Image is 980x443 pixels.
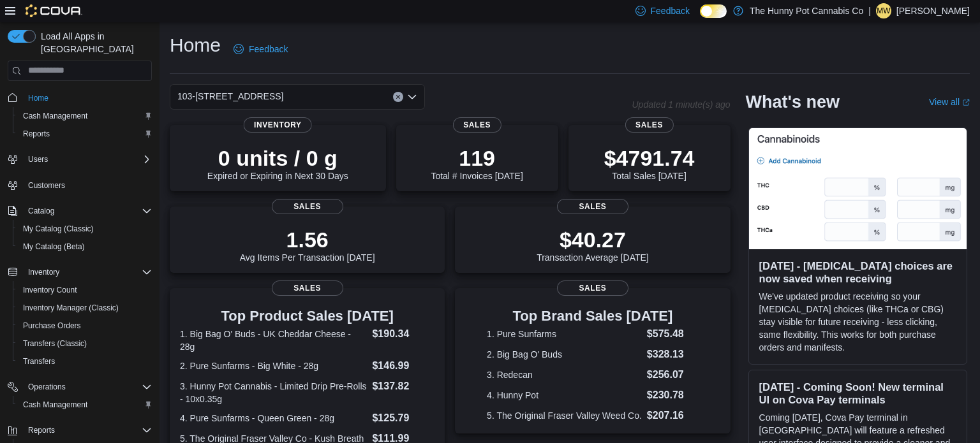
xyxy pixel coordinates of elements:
[759,259,956,285] h3: [DATE] - [MEDICAL_DATA] choices are now saved when receiving
[868,3,871,18] p: |
[372,326,434,342] dd: $190.34
[23,400,87,410] span: Cash Management
[18,282,152,298] span: Inventory Count
[18,336,92,351] a: Transfers (Classic)
[759,381,956,406] h3: [DATE] - Coming Soon! New terminal UI on Cova Pay terminals
[487,348,642,361] dt: 2. Big Bag O' Buds
[23,303,119,313] span: Inventory Manager (Classic)
[877,3,890,18] span: MW
[604,145,695,181] div: Total Sales [DATE]
[18,126,152,142] span: Reports
[23,265,152,280] span: Inventory
[453,117,501,133] span: Sales
[537,227,649,263] div: Transaction Average [DATE]
[28,382,66,392] span: Operations
[180,328,367,353] dt: 1. Big Bag O' Buds - UK Cheddar Cheese - 28g
[240,227,375,252] p: 1.56
[3,378,157,396] button: Operations
[604,145,695,171] p: $4791.74
[700,4,727,18] input: Dark Mode
[487,309,699,324] h3: Top Brand Sales [DATE]
[23,90,152,106] span: Home
[23,338,87,349] span: Transfers (Classic)
[26,4,82,17] img: Cova
[23,152,152,167] span: Users
[13,352,157,370] button: Transfers
[487,409,642,422] dt: 5. The Original Fraser Valley Weed Co.
[876,3,891,18] div: Micheala Whelan
[3,176,157,194] button: Customers
[372,410,434,426] dd: $125.79
[23,423,60,438] button: Reports
[23,356,55,367] span: Transfers
[207,145,348,181] div: Expired or Expiring in Next 30 Days
[372,358,434,374] dd: $146.99
[23,203,59,219] button: Catalog
[23,379,152,395] span: Operations
[23,423,152,438] span: Reports
[13,238,157,256] button: My Catalog (Beta)
[625,117,673,133] span: Sales
[746,92,840,112] h2: What's new
[23,111,87,121] span: Cash Management
[13,107,157,125] button: Cash Management
[18,126,55,142] a: Reports
[23,178,70,193] a: Customers
[180,412,367,425] dt: 4. Pure Sunfarms - Queen Green - 28g
[18,354,152,369] span: Transfers
[962,99,970,106] svg: External link
[18,108,93,124] a: Cash Management
[207,145,348,171] p: 0 units / 0 g
[170,33,221,58] h1: Home
[23,152,53,167] button: Users
[13,281,157,299] button: Inventory Count
[372,379,434,394] dd: $137.82
[3,263,157,281] button: Inventory
[180,380,367,405] dt: 3. Hunny Pot Cannabis - Limited Drip Pre-Rolls - 10x0.35g
[647,388,699,403] dd: $230.78
[18,318,152,333] span: Purchase Orders
[23,91,54,106] a: Home
[896,3,970,18] p: [PERSON_NAME]
[407,92,417,102] button: Open list of options
[18,354,60,369] a: Transfers
[180,359,367,372] dt: 2. Pure Sunfarms - Big White - 28g
[3,150,157,168] button: Users
[651,4,690,17] span: Feedback
[272,280,343,296] span: Sales
[18,397,152,412] span: Cash Management
[750,3,863,18] p: The Hunny Pot Cannabis Co
[13,317,157,335] button: Purchase Orders
[28,425,55,435] span: Reports
[18,221,152,236] span: My Catalog (Classic)
[13,299,157,317] button: Inventory Manager (Classic)
[18,300,124,316] a: Inventory Manager (Classic)
[647,347,699,362] dd: $328.13
[393,92,403,102] button: Clear input
[13,335,157,352] button: Transfers (Classic)
[557,280,628,296] span: Sales
[487,368,642,381] dt: 3. Redecan
[28,154,48,164] span: Users
[249,43,288,55] span: Feedback
[3,202,157,220] button: Catalog
[431,145,523,181] div: Total # Invoices [DATE]
[759,290,956,354] p: We've updated product receiving so your [MEDICAL_DATA] choices (like THCa or CBG) stay visible fo...
[23,224,94,234] span: My Catalog (Classic)
[487,389,642,402] dt: 4. Hunny Pot
[18,239,90,254] a: My Catalog (Beta)
[3,421,157,439] button: Reports
[18,239,152,254] span: My Catalog (Beta)
[23,129,50,139] span: Reports
[537,227,649,252] p: $40.27
[180,309,434,324] h3: Top Product Sales [DATE]
[272,199,343,214] span: Sales
[244,117,312,133] span: Inventory
[929,97,970,107] a: View allExternal link
[28,267,59,277] span: Inventory
[3,89,157,107] button: Home
[23,265,64,280] button: Inventory
[23,321,81,331] span: Purchase Orders
[18,221,99,236] a: My Catalog (Classic)
[700,18,701,18] span: Dark Mode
